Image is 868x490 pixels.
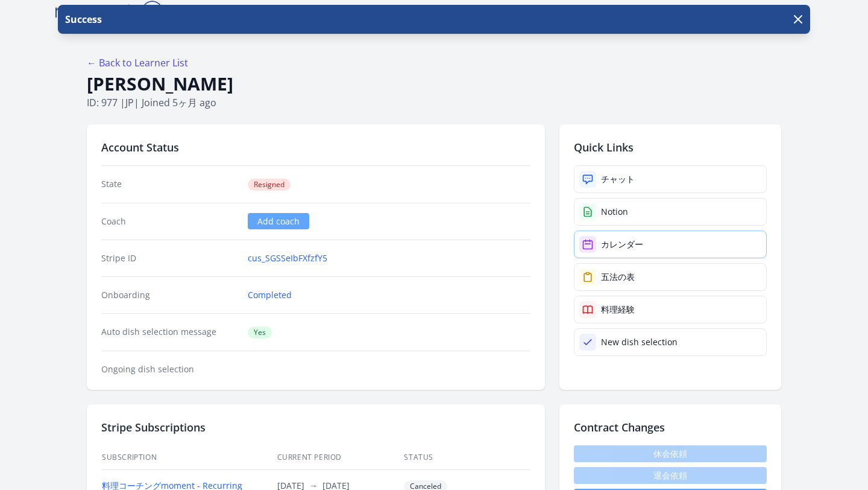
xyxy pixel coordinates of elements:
dt: Auto dish selection message [101,326,238,339]
th: Current Period [277,445,404,470]
span: 休会依頼 [574,445,767,462]
h2: Contract Changes [574,419,767,436]
dt: State [101,178,238,191]
th: Status [403,445,530,470]
a: Notion [574,198,767,226]
div: New dish selection [601,336,678,348]
span: jp [125,96,134,109]
a: Logout [778,4,810,19]
a: 五法の表 [574,263,767,291]
div: チャット [601,173,635,185]
div: Notion [601,206,628,218]
a: カレンダー [574,231,767,258]
dt: Stripe ID [101,252,238,264]
h2: Stripe Subscriptions [101,419,530,436]
a: 料理経験 [574,296,767,323]
span: Resigned [248,179,291,191]
a: New dish selection [574,328,767,356]
h2: Account Status [101,139,530,156]
a: Completed [248,289,292,301]
h2: Quick Links [574,139,767,156]
dt: Ongoing dish selection [101,363,238,375]
span: Yes [248,326,272,339]
div: 五法の表 [601,271,635,283]
h1: [PERSON_NAME] [87,72,781,95]
a: チャット [574,165,767,193]
dt: Onboarding [101,289,238,301]
th: Subscription [101,445,277,470]
dt: Coach [101,215,238,227]
a: ← Back to Learner List [87,56,188,69]
div: カレンダー [601,238,643,250]
p: Success [63,12,102,27]
div: 料理経験 [601,304,635,316]
a: cus_SGSSeIbFXfzfY5 [248,252,327,264]
p: ID: 977 | | Joined 5ヶ月 ago [87,95,781,110]
span: 退会依頼 [574,467,767,484]
a: Add coach [248,213,309,229]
